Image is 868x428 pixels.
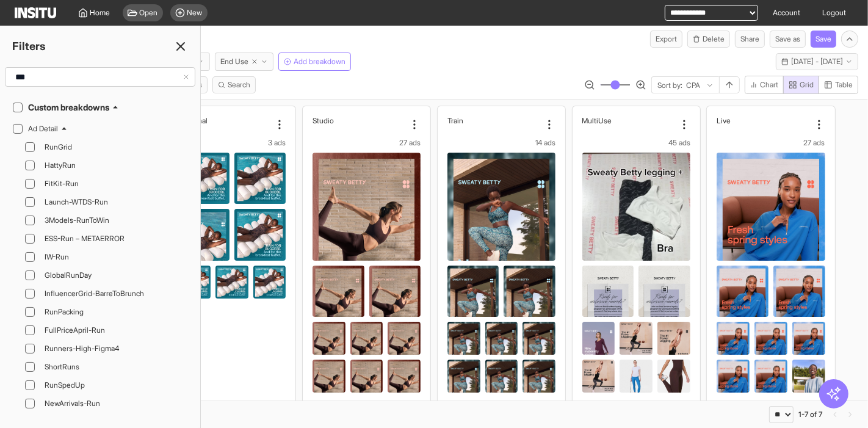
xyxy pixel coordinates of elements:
[744,397,822,412] span: £21,554.42
[770,31,806,48] button: Save as
[45,344,185,354] span: Runners-High-Figma4
[450,399,475,410] span: Spend
[212,76,256,93] button: Search
[45,325,185,335] span: FullPriceApril-Run
[45,216,185,225] span: 3Models-RunToWin
[187,8,203,18] span: New
[45,270,185,280] span: GlobalRunDay
[687,31,730,48] button: Delete
[178,116,271,125] div: Seasonal
[178,138,286,148] div: 3 ads
[585,399,610,410] span: Spend
[45,179,185,189] span: FitKit-Run
[45,161,185,170] span: HattyRun
[228,80,250,90] span: Search
[28,101,109,114] h2: Custom breakdowns
[15,7,56,18] img: Logo
[205,397,283,412] span: £1,114.25
[447,116,541,125] div: Train
[719,399,744,410] span: Spend
[12,38,46,55] h2: Filters
[800,80,814,90] span: Grid
[582,138,690,148] div: 45 ads
[783,76,819,94] button: Grid
[45,399,185,408] span: NewArrivals-Run
[582,116,676,125] div: MultiUse
[45,197,185,207] span: Launch-WTDS-Run
[220,57,248,67] span: End Use
[735,31,765,48] button: Share
[657,81,682,90] span: Sort by:
[215,53,273,71] button: End Use
[315,399,340,410] span: Spend
[610,397,688,412] span: £44,519.59
[90,8,110,18] span: Home
[760,80,778,90] span: Chart
[45,362,185,372] span: ShortRuns
[475,397,553,412] span: £11,418.80
[819,76,858,94] button: Table
[313,138,421,148] div: 27 ads
[140,8,158,18] span: Open
[313,116,406,125] div: Studio
[811,31,836,48] button: Save
[776,53,858,70] button: [DATE] - [DATE]
[45,307,185,317] span: RunPacking
[798,410,822,419] div: 1-7 of 7
[28,124,58,134] h2: Ad Detail
[717,138,825,148] div: 27 ads
[278,53,351,71] button: Add breakdown
[717,116,731,125] h2: Live
[45,252,185,262] span: IW-Run
[650,31,682,48] button: Export
[791,57,843,67] span: [DATE] - [DATE]
[45,142,185,152] span: RunGrid
[45,289,185,299] span: InfluencerGrid-BarreToBrunch
[45,234,185,244] span: ESS-Run – METAERROR
[447,116,463,125] h2: Train
[717,116,810,125] div: Live
[45,380,185,390] span: RunSpedUp
[340,397,418,412] span: £10,817.80
[582,116,612,125] h2: MultiUse
[294,57,345,67] span: Add breakdown
[447,138,555,148] div: 14 ads
[313,116,334,125] h2: Studio
[835,80,853,90] span: Table
[745,76,784,94] button: Chart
